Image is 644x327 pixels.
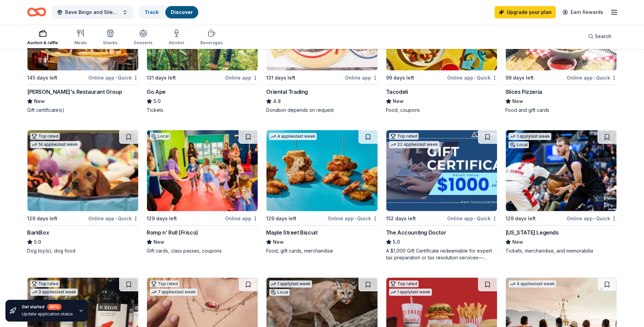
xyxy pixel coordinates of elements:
img: Image for Maple Street Biscuit [266,130,377,211]
span: • [115,216,117,221]
span: 5.0 [153,97,161,105]
div: Tickets, merchandise, and memorabilia [505,247,617,254]
span: • [594,75,595,81]
div: [US_STATE] Legends [505,228,559,237]
div: 129 days left [505,214,536,223]
a: Image for The Accounting DoctorTop rated22 applieslast week152 days leftOnline app•QuickThe Accou... [386,130,497,261]
button: Beverages [200,27,223,49]
button: Desserts [134,27,152,49]
div: Meals [74,40,87,46]
button: Meals [74,27,87,49]
div: Local [509,141,529,148]
div: 129 days left [266,214,296,223]
button: Auction & raffle [27,27,58,49]
div: Go Ape [147,88,166,96]
img: Image for Romp n’ Roll (Frisco) [147,130,258,211]
div: Local [269,289,290,296]
div: Desserts [134,40,152,46]
div: BarkBox [27,228,49,237]
div: Tickets [147,107,258,114]
span: Search [595,32,611,40]
div: A $1,000 Gift Certificate redeemable for expert tax preparation or tax resolution services—recipi... [386,247,497,261]
div: Food and gift cards [505,107,617,114]
div: Update application status [22,311,73,317]
a: Upgrade your plan [495,6,556,18]
span: New [512,238,523,246]
div: Oriental Trading [266,88,308,96]
div: Romp n’ Roll (Frisco) [147,228,198,237]
div: Online app Quick [447,214,497,223]
div: Local [150,133,170,140]
div: Gift certificate(s) [27,107,139,114]
div: Top rated [150,280,179,287]
div: 1 apply last week [269,280,312,288]
div: 4 applies last week [509,280,556,288]
div: Online app Quick [447,73,497,82]
div: Online app Quick [567,214,617,223]
span: New [273,238,284,246]
span: • [594,216,595,221]
div: 1 apply last week [389,289,432,296]
div: 129 days left [27,214,57,223]
div: Dog toy(s), dog food [27,247,139,254]
div: Online app Quick [88,214,139,223]
button: Search [583,30,617,43]
span: • [115,75,117,81]
div: Online app Quick [567,73,617,82]
a: Image for Maple Street Biscuit4 applieslast week129 days leftOnline app•QuickMaple Street Biscuit... [266,130,378,254]
div: Gift cards, class passes, coupons [147,247,258,254]
span: New [153,238,164,246]
span: 5.0 [34,238,41,246]
div: 7 applies last week [150,289,197,296]
div: Beverages [200,40,223,46]
div: 131 days left [147,74,176,82]
div: 3 applies last week [30,289,78,296]
div: Alcohol [169,40,184,46]
span: New [393,97,404,105]
span: • [474,216,476,221]
img: Image for Texas Legends [506,130,617,211]
div: Donation depends on request [266,107,378,114]
div: Maple Street Biscuit [266,228,317,237]
a: Image for Texas Legends1 applylast weekLocal129 days leftOnline app•Quick[US_STATE] LegendsNewTic... [505,130,617,254]
div: Top rated [30,280,60,287]
a: Home [27,4,46,20]
div: Food, gift cards, merchandise [266,247,378,254]
div: Auction & raffle [27,40,58,46]
div: 4 applies last week [269,133,317,140]
span: New [34,97,45,105]
div: Slices Pizzeria [505,88,542,96]
a: Discover [171,9,193,15]
div: Online app Quick [328,214,378,223]
button: TrackDiscover [139,5,199,19]
div: 152 days left [386,214,416,223]
a: Image for BarkBoxTop rated14 applieslast week129 days leftOnline app•QuickBarkBox5.0Dog toy(s), d... [27,130,139,254]
div: Online app [345,73,378,82]
div: Online app Quick [88,73,139,82]
div: Top rated [389,133,419,140]
button: Snacks [103,27,117,49]
div: 99 days left [386,74,414,82]
span: 4.8 [273,97,281,105]
div: Snacks [103,40,117,46]
div: 14 applies last week [30,141,79,148]
a: Track [145,9,159,15]
span: Rave Bingo and Silent Auction [65,8,119,16]
span: • [474,75,476,81]
div: 22 applies last week [389,141,439,148]
div: 99 days left [505,74,534,82]
span: 5.0 [393,238,400,246]
button: Alcohol [169,27,184,49]
img: Image for BarkBox [27,130,138,211]
img: Image for The Accounting Doctor [386,130,497,211]
div: 80 % [47,304,61,310]
span: • [355,216,356,221]
a: Earn Rewards [558,6,607,18]
a: Image for Romp n’ Roll (Frisco)Local129 days leftOnline appRomp n’ Roll (Frisco)NewGift cards, cl... [147,130,258,254]
div: [PERSON_NAME]'s Restaurant Group [27,88,122,96]
div: The Accounting Doctor [386,228,446,237]
div: 1 apply last week [509,133,551,140]
div: Get started [22,304,73,310]
div: Online app [225,214,258,223]
button: Rave Bingo and Silent Auction [52,5,133,19]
